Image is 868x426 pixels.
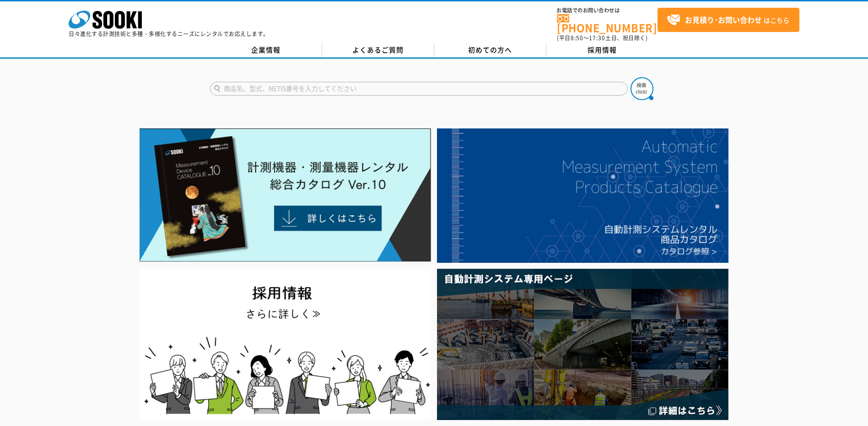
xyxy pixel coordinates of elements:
[667,13,789,27] span: はこちら
[571,34,583,42] span: 8:50
[437,269,728,420] img: 自動計測システム専用ページ
[69,31,269,37] p: 日々進化する計測技術と多種・多様化するニーズにレンタルでお応えします。
[546,43,658,57] a: 採用情報
[631,77,653,100] img: btn_search.png
[557,8,658,13] span: お電話でのお問い合わせは
[210,43,322,57] a: 企業情報
[685,14,762,25] strong: お見積り･お問い合わせ
[658,8,799,32] a: お見積り･お問い合わせはこちら
[589,34,605,42] span: 17:30
[322,43,434,57] a: よくあるご質問
[434,43,546,57] a: 初めての方へ
[210,82,628,96] input: 商品名、型式、NETIS番号を入力してください
[140,128,431,262] img: Catalog Ver10
[437,128,728,263] img: 自動計測システムカタログ
[557,14,658,33] a: [PHONE_NUMBER]
[140,269,431,420] img: SOOKI recruit
[557,34,647,42] span: (平日 ～ 土日、祝日除く)
[468,45,512,55] span: 初めての方へ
